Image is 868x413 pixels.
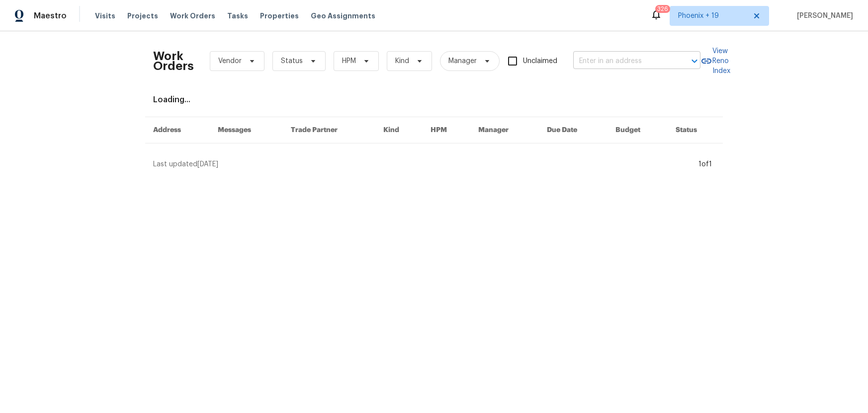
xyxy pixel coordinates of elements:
th: Kind [375,117,423,143]
th: Status [668,117,723,143]
span: Properties [260,11,299,21]
span: Vendor [218,56,242,66]
th: Messages [210,117,283,143]
span: Kind [395,56,409,66]
th: Budget [608,117,668,143]
span: Visits [95,11,115,21]
th: Due Date [539,117,608,143]
th: HPM [423,117,470,143]
button: Open [688,54,701,68]
span: Maestro [34,11,67,21]
th: Manager [470,117,539,143]
div: Last updated [153,159,695,169]
input: Enter in an address [573,54,673,69]
span: Status [281,56,303,66]
span: HPM [342,56,356,66]
span: [PERSON_NAME] [793,11,853,21]
span: Phoenix + 19 [678,11,746,21]
span: Projects [127,11,158,21]
span: Tasks [227,12,248,19]
span: Work Orders [170,11,215,21]
span: Unclaimed [523,56,557,67]
th: Trade Partner [283,117,376,143]
a: View Reno Index [700,46,730,76]
span: Geo Assignments [311,11,375,21]
span: Manager [448,56,477,66]
span: [DATE] [197,161,218,168]
div: Loading... [153,95,715,105]
h2: Work Orders [153,51,194,71]
div: 326 [657,4,668,14]
div: 1 of 1 [698,159,712,169]
th: Address [145,117,210,143]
